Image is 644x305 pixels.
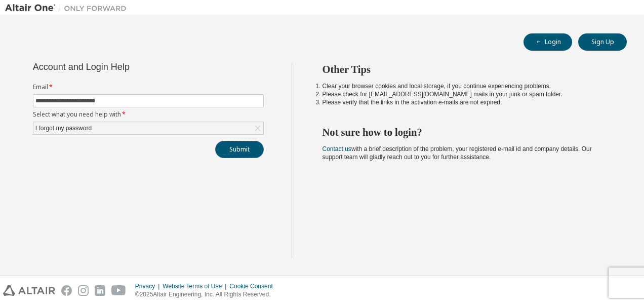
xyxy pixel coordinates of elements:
div: I forgot my password [34,123,93,134]
div: Website Terms of Use [163,282,229,290]
button: Login [524,33,572,51]
li: Clear your browser cookies and local storage, if you continue experiencing problems. [323,82,609,90]
li: Please verify that the links in the activation e-mails are not expired. [323,98,609,106]
div: Account and Login Help [33,63,218,71]
li: Please check for [EMAIL_ADDRESS][DOMAIN_NAME] mails in your junk or spam folder. [323,90,609,98]
div: I forgot my password [33,122,263,134]
img: instagram.svg [78,285,89,296]
img: facebook.svg [61,285,72,296]
button: Submit [215,141,264,158]
img: altair_logo.svg [3,285,55,296]
div: Privacy [135,282,163,290]
a: Contact us [323,145,351,152]
p: © 2025 Altair Engineering, Inc. All Rights Reserved. [135,290,279,299]
h2: Other Tips [323,63,609,76]
label: Select what you need help with [33,110,264,119]
span: with a brief description of the problem, your registered e-mail id and company details. Our suppo... [323,145,592,161]
button: Sign Up [578,33,627,51]
img: linkedin.svg [95,285,105,296]
div: Cookie Consent [229,282,278,290]
h2: Not sure how to login? [323,126,609,139]
img: youtube.svg [111,285,126,296]
label: Email [33,83,264,91]
img: Altair One [5,3,132,13]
